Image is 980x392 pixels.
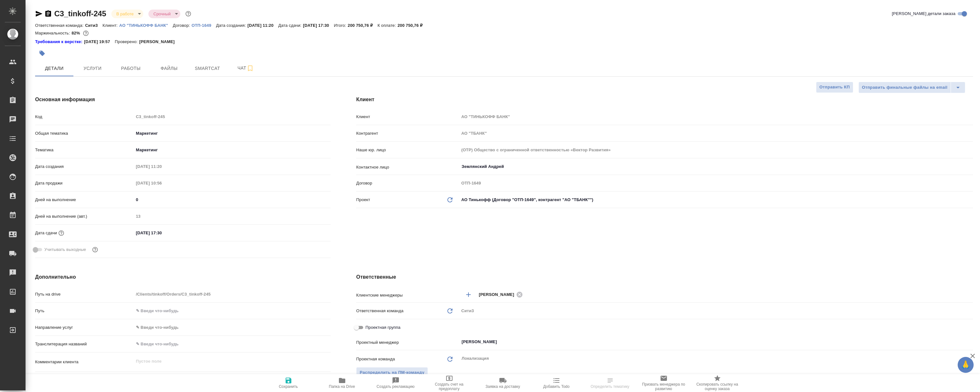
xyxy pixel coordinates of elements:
[115,11,136,17] button: В работе
[35,130,134,137] p: Общая тематика
[369,374,423,392] button: Создать рекламацию
[583,374,637,392] button: Определить тематику
[35,341,134,347] p: Транслитерация названий
[348,23,378,28] p: 200 750,76 ₽
[356,197,370,203] p: Проект
[958,357,974,373] button: 🙏
[134,145,331,155] div: Маркетинг
[134,178,190,188] input: Пустое поле
[134,212,331,221] input: Пустое поле
[278,23,303,28] p: Дата сдачи:
[303,23,334,28] p: [DATE] 17:30
[91,245,99,254] button: Выбери, если сб и вс нужно считать рабочими днями для выполнения заказа.
[35,308,134,314] p: Путь
[35,273,331,281] h4: Дополнительно
[154,64,184,72] span: Файлы
[134,112,331,121] input: Пустое поле
[969,341,971,343] button: Open
[191,23,216,28] p: ОТП-1649
[35,324,134,331] p: Направление услуг
[543,384,569,389] span: Добавить Todo
[102,23,119,28] p: Клиент:
[356,367,428,378] button: Распределить на ПМ-команду
[459,178,973,188] input: Пустое поле
[356,114,459,120] p: Клиент
[816,82,853,93] button: Отправить КП
[694,382,740,391] span: Скопировать ссылку на оценку заказа
[71,31,81,35] p: 82%
[398,23,427,28] p: 200 750,76 ₽
[116,64,146,72] span: Работы
[356,96,973,103] h4: Клиент
[35,10,43,18] button: Скопировать ссылку для ЯМессенджера
[530,374,583,392] button: Добавить Todo
[134,195,331,204] input: ✎ Введи что-нибудь
[35,96,331,103] h4: Основная информация
[191,22,216,28] a: ОТП-1649
[892,11,955,17] span: [PERSON_NAME] детали заказа
[35,163,134,170] p: Дата создания
[356,367,428,378] span: В заказе уже есть ответственный ПМ или ПМ группа
[134,228,190,237] input: ✎ Введи что-нибудь
[356,147,459,153] p: Наше юр. лицо
[356,164,459,170] p: Контактное лицо
[82,29,90,37] button: 30276.00 RUB;
[356,273,973,281] h4: Ответственные
[77,64,108,72] span: Услуги
[356,308,403,314] p: Ответственная команда
[57,229,65,237] button: Если добавить услуги и заполнить их объемом, то дата рассчитается автоматически
[969,166,971,167] button: Open
[279,384,298,389] span: Сохранить
[35,114,134,120] p: Код
[858,82,965,93] div: split button
[377,384,415,389] span: Создать рекламацию
[35,46,49,60] button: Добавить тэг
[378,23,398,28] p: К оплате:
[356,292,459,298] p: Клиентские менеджеры
[461,287,476,302] button: Добавить менеджера
[35,147,134,153] p: Тематика
[148,10,180,18] div: В работе
[35,39,84,45] div: Нажми, чтобы открыть папку с инструкцией
[152,11,173,17] button: Срочный
[426,382,472,391] span: Создать счет на предоплату
[356,180,459,186] p: Договор
[35,31,71,35] p: Маржинальность:
[356,339,459,346] p: Проектный менеджер
[134,128,331,139] div: Маркетинг
[862,84,947,91] span: Отправить финальные файлы на email
[641,382,687,391] span: Призвать менеджера по развитию
[960,358,971,372] span: 🙏
[35,180,134,186] p: Дата продажи
[356,130,459,137] p: Контрагент
[35,359,134,365] p: Комментарии клиента
[44,10,52,18] button: Скопировать ссылку
[637,374,691,392] button: Призвать менеджера по развитию
[858,82,951,93] button: Отправить финальные файлы на email
[819,84,850,91] span: Отправить КП
[39,64,70,72] span: Детали
[119,23,173,28] p: АО "ТИНЬКОФФ БАНК"
[134,322,331,333] div: ✎ Введи что-нибудь
[134,339,331,349] input: ✎ Введи что-нибудь
[356,356,395,362] p: Проектная команда
[459,112,973,121] input: Пустое поле
[115,39,139,45] p: Проверено:
[459,194,973,205] div: АО Тинькофф (Договор "ОТП-1649", контрагент "АО "ТБАНК"")
[136,324,323,331] div: ✎ Введи что-нибудь
[485,384,520,389] span: Заявка на доставку
[54,9,106,18] a: C3_tinkoff-245
[479,290,525,298] div: [PERSON_NAME]
[262,374,315,392] button: Сохранить
[591,384,629,389] span: Определить тематику
[459,145,973,155] input: Пустое поле
[459,305,973,316] div: Сити3
[334,23,348,28] p: Итого:
[84,39,115,45] p: [DATE] 19:57
[35,213,134,220] p: Дней на выполнение (авт.)
[230,64,261,72] span: Чат
[134,290,331,299] input: Пустое поле
[134,162,190,171] input: Пустое поле
[35,230,57,236] p: Дата сдачи
[360,369,424,376] span: Распределить на ПМ-команду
